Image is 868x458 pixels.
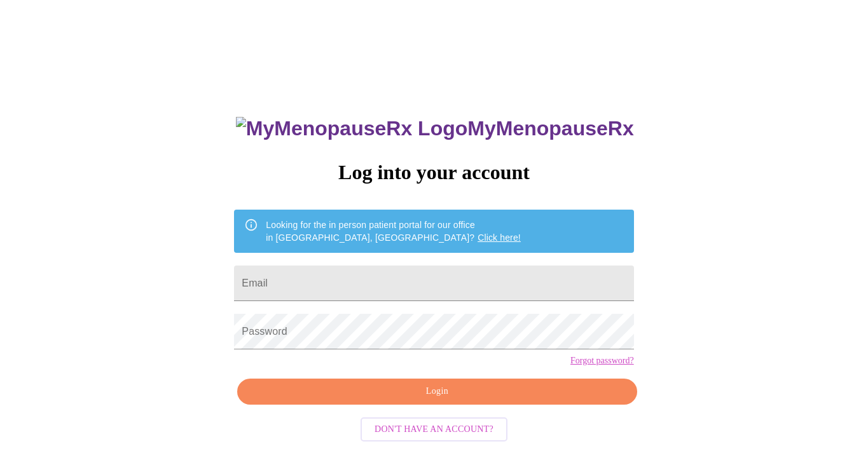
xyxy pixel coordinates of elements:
a: Click here! [478,232,521,243]
a: Forgot password? [570,356,634,366]
div: Looking for the in person patient portal for our office in [GEOGRAPHIC_DATA], [GEOGRAPHIC_DATA]? [266,213,521,249]
button: Login [237,379,637,405]
a: Don't have an account? [357,423,511,434]
h3: MyMenopauseRx [236,117,634,140]
button: Don't have an account? [361,417,507,442]
img: MyMenopauseRx Logo [236,117,467,140]
h3: Log into your account [234,161,633,184]
span: Don't have an account? [375,422,493,438]
span: Login [252,384,622,400]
